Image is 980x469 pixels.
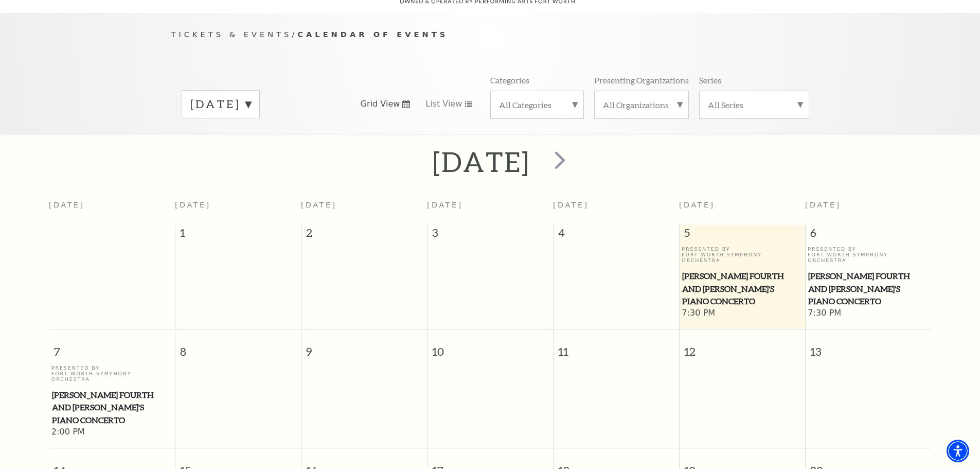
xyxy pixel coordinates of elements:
[361,98,400,110] span: Grid View
[682,246,803,264] p: Presented By Fort Worth Symphony Orchestra
[427,201,463,209] span: [DATE]
[805,201,841,209] span: [DATE]
[175,225,301,246] span: 1
[808,270,928,308] span: [PERSON_NAME] Fourth and [PERSON_NAME]'s Piano Concerto
[680,225,805,246] span: 5
[679,201,715,209] span: [DATE]
[171,28,809,41] p: /
[554,329,679,365] span: 11
[49,329,175,365] span: 7
[301,225,427,246] span: 2
[554,225,679,246] span: 4
[427,225,553,246] span: 3
[680,329,805,365] span: 12
[947,440,969,462] div: Accessibility Menu
[175,201,211,209] span: [DATE]
[175,329,301,365] span: 8
[806,329,932,365] span: 13
[682,308,803,319] span: 7:30 PM
[682,270,802,308] span: [PERSON_NAME] Fourth and [PERSON_NAME]'s Piano Concerto
[51,427,172,438] span: 2:00 PM
[499,99,575,110] label: All Categories
[806,225,932,246] span: 6
[594,75,689,85] p: Presenting Organizations
[708,99,800,110] label: All Series
[490,75,529,85] p: Categories
[603,99,680,110] label: All Organizations
[425,98,462,110] span: List View
[808,246,929,264] p: Presented By Fort Worth Symphony Orchestra
[297,30,448,39] span: Calendar of Events
[49,195,175,225] th: [DATE]
[171,30,292,39] span: Tickets & Events
[51,365,172,383] p: Presented By Fort Worth Symphony Orchestra
[808,308,929,319] span: 7:30 PM
[699,75,721,85] p: Series
[52,389,172,427] span: [PERSON_NAME] Fourth and [PERSON_NAME]'s Piano Concerto
[433,145,530,178] h2: [DATE]
[190,96,251,112] label: [DATE]
[301,329,427,365] span: 9
[540,144,577,180] button: next
[301,201,337,209] span: [DATE]
[553,201,589,209] span: [DATE]
[427,329,553,365] span: 10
